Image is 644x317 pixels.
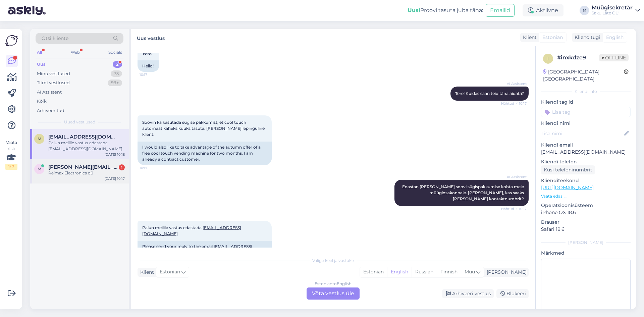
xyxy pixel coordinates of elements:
div: [DATE] 10:18 [105,152,125,157]
a: MüügisekretärSaku Läte OÜ [592,5,640,16]
div: M [580,6,589,15]
span: Muu [465,269,475,275]
div: Arhiveeritud [37,107,64,114]
div: AI Assistent [37,89,62,96]
div: Vaata siia [5,140,17,170]
p: Märkmed [541,250,631,257]
span: marit.juursalu@gmail.com [48,134,118,140]
p: Kliendi telefon [541,158,631,165]
p: Brauser [541,219,631,226]
div: 99+ [108,80,122,86]
div: Socials [107,48,123,57]
span: Estonian [542,34,563,41]
div: Russian [412,267,437,277]
span: Uued vestlused [64,119,95,125]
div: English [387,267,412,277]
span: 10:17 [140,72,165,77]
div: Blokeeri [496,289,529,298]
div: 1 / 3 [5,164,17,170]
span: Otsi kliente [42,35,68,42]
div: Arhiveeri vestlus [442,289,494,298]
div: [DATE] 10:17 [105,176,125,181]
div: Saku Läte OÜ [592,10,633,16]
div: Klient [138,269,154,276]
span: English [606,34,624,41]
div: [PERSON_NAME] [484,269,527,276]
p: Vaata edasi ... [541,193,631,199]
p: Operatsioonisüsteem [541,202,631,209]
span: AI Assistent [501,81,527,86]
div: Estonian to English [315,281,352,287]
div: Hello! [138,60,159,72]
a: [URL][DOMAIN_NAME] [541,184,594,191]
div: Klienditugi [572,34,600,41]
input: Lisa nimi [541,130,623,137]
div: Proovi tasuta juba täna: [408,6,483,14]
div: Web [69,48,81,57]
span: i [547,56,549,61]
div: I would also like to take advantage of the autumn offer of a free cool touch vending machine for ... [138,142,272,165]
img: Askly Logo [5,34,18,47]
span: m [38,136,41,141]
p: Safari 18.6 [541,226,631,233]
p: [EMAIL_ADDRESS][DOMAIN_NAME] [541,149,631,156]
span: Edastan [PERSON_NAME] soovi sügispakkumise kohta meie müügiosakonnale. [PERSON_NAME], kas saaks [... [402,184,525,201]
p: Kliendi tag'id [541,99,631,106]
input: Lisa tag [541,107,631,117]
button: Emailid [486,4,515,17]
span: AI Assistent [501,174,527,179]
div: Finnish [437,267,461,277]
div: Tiimi vestlused [37,80,70,86]
span: m [38,166,41,171]
p: Klienditeekond [541,177,631,184]
span: Tere! Kuidas saan teid täna aidata? [455,91,524,96]
div: All [36,48,43,57]
span: Nähtud ✓ 10:17 [501,101,527,106]
div: Valige keel ja vastake [138,258,529,264]
div: Kliendi info [541,89,631,95]
div: Palun meilile vastus edastada: [EMAIL_ADDRESS][DOMAIN_NAME] [48,140,125,152]
div: Reimax Electronics oü [48,170,125,176]
p: iPhone OS 18.6 [541,209,631,216]
p: Kliendi nimi [541,120,631,127]
span: 10:17 [140,165,165,170]
div: Müügisekretär [592,5,633,10]
p: Kliendi email [541,142,631,149]
div: Uus [37,61,46,68]
div: [GEOGRAPHIC_DATA], [GEOGRAPHIC_DATA] [543,68,624,83]
div: 1 [119,164,125,170]
span: Estonian [160,268,180,276]
div: Klient [520,34,537,41]
div: # inxkdze9 [557,54,599,62]
span: maria.rillo@reimax.net [48,164,118,170]
span: Nähtud ✓ 10:17 [501,206,527,211]
div: 2 [113,61,122,68]
div: Minu vestlused [37,70,70,77]
div: [PERSON_NAME] [541,240,631,246]
span: Soovin ka kasutada sügise pakkumist, et cool touch automaat kaheks kuuks tasuta. [PERSON_NAME] le... [142,120,266,137]
span: Palun meilile vastus edastada: [142,225,241,236]
label: Uus vestlus [137,33,165,42]
div: Võta vestlus üle [307,287,360,300]
b: Uus! [408,7,420,13]
div: Kõik [37,98,47,105]
div: Please send your reply to the email: [138,241,272,258]
span: Tere! [142,51,152,56]
div: Küsi telefoninumbrit [541,165,595,174]
span: Offline [599,54,629,61]
div: Estonian [360,267,387,277]
div: Aktiivne [523,4,563,16]
div: 33 [111,70,122,77]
